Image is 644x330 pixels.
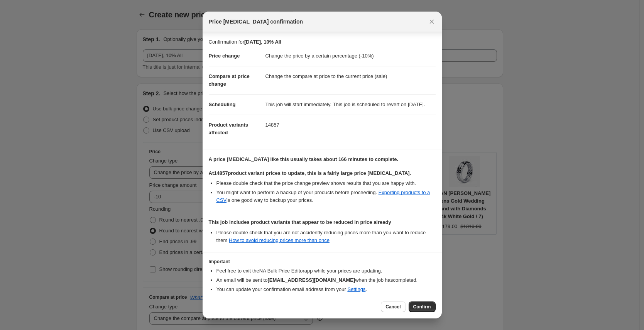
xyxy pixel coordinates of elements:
[216,229,436,244] li: Please double check that you are not accidently reducing prices more than you want to reduce them
[209,259,436,265] h3: Important
[347,286,365,292] a: Settings
[209,219,391,225] b: This job includes product variants that appear to be reduced in price already
[267,277,355,283] b: [EMAIL_ADDRESS][DOMAIN_NAME]
[209,156,399,162] b: A price [MEDICAL_DATA] like this usually takes about 166 minutes to complete.
[209,73,250,87] span: Compare at price change
[385,304,401,310] span: Cancel
[265,115,436,135] dd: 14857
[426,16,437,27] button: Close
[409,301,436,312] button: Confirm
[216,179,436,187] li: Please double check that the price change preview shows results that you are happy with.
[216,286,436,293] li: You can update your confirmation email address from your .
[209,38,436,46] p: Confirmation for
[381,301,405,312] button: Cancel
[216,276,436,284] li: An email will be sent to when the job has completed .
[209,122,248,135] span: Product variants affected
[209,53,240,59] span: Price change
[413,304,431,310] span: Confirm
[265,66,436,86] dd: Change the compare at price to the current price (sale)
[209,170,411,176] b: At 14857 product variant prices to update, this is a fairly large price [MEDICAL_DATA].
[216,267,436,275] li: Feel free to exit the NA Bulk Price Editor app while your prices are updating.
[216,189,436,204] li: You might want to perform a backup of your products before proceeding. is one good way to backup ...
[209,18,303,25] span: Price [MEDICAL_DATA] confirmation
[265,46,436,66] dd: Change the price by a certain percentage (-10%)
[244,39,281,45] b: [DATE], 10% All
[209,102,236,107] span: Scheduling
[229,237,330,243] a: How to avoid reducing prices more than once
[265,94,436,115] dd: This job will start immediately. This job is scheduled to revert on [DATE].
